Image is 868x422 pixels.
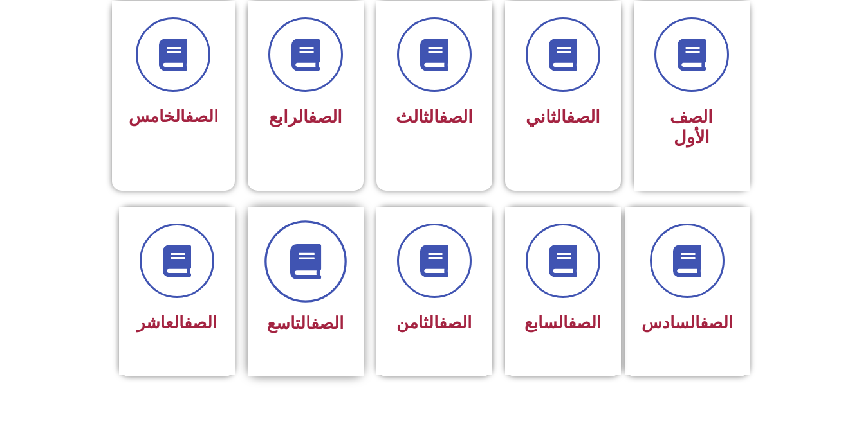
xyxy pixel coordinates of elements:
a: الصف [566,107,600,127]
span: السادس [642,313,733,332]
a: الصف [568,313,601,332]
span: الثالث [396,107,473,127]
span: الرابع [269,107,342,127]
span: السابع [524,313,601,332]
span: الصف الأول [670,107,713,148]
a: الصف [439,107,473,127]
span: الثاني [526,107,600,127]
a: الصف [185,107,218,126]
span: الخامس [129,107,218,126]
a: الصف [700,313,733,332]
span: العاشر [137,313,217,332]
a: الصف [308,107,342,127]
a: الصف [311,313,344,333]
span: الثامن [396,313,472,332]
span: التاسع [267,313,344,333]
a: الصف [439,313,472,332]
a: الصف [184,313,217,332]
